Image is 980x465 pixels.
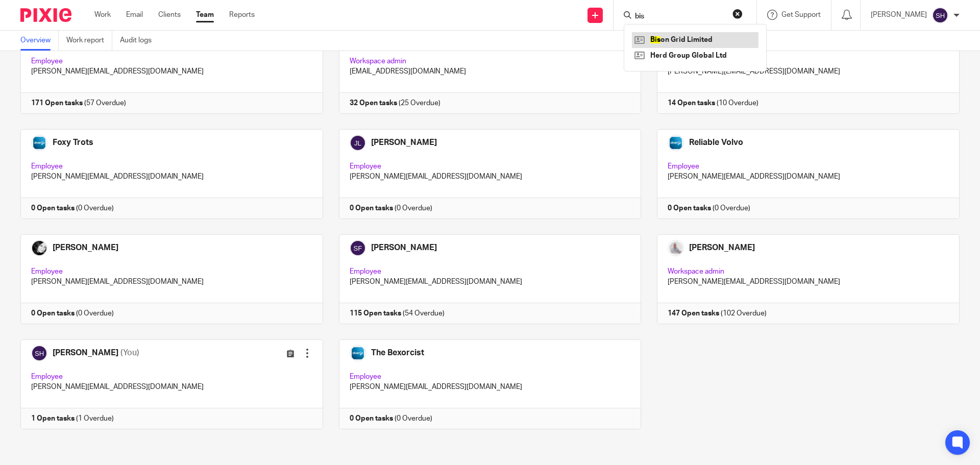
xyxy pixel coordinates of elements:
[196,10,214,20] a: Team
[732,9,743,19] button: Clear
[781,11,821,18] span: Get Support
[871,10,927,20] p: [PERSON_NAME]
[932,7,948,23] img: svg%3E
[126,10,143,20] a: Email
[634,12,726,21] input: Search
[229,10,255,20] a: Reports
[66,31,112,51] a: Work report
[120,31,159,51] a: Audit logs
[94,10,111,20] a: Work
[20,8,71,22] img: Pixie
[20,31,59,51] a: Overview
[158,10,181,20] a: Clients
